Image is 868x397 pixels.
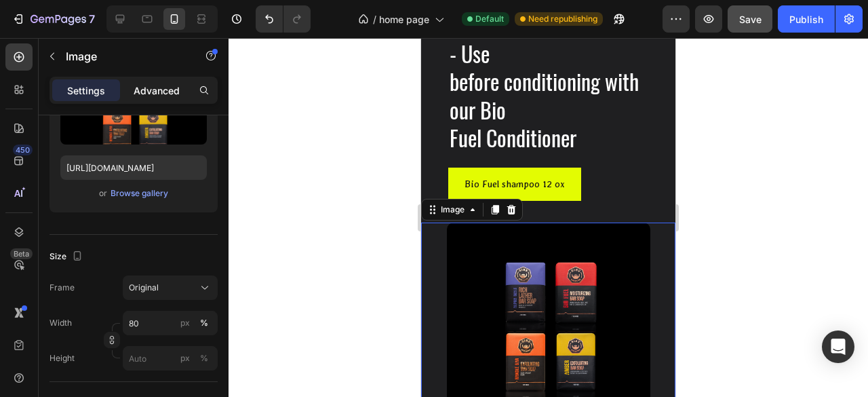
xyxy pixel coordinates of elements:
[778,5,835,33] button: Publish
[739,14,762,25] span: Save
[50,248,85,266] div: Size
[27,130,160,163] button: <p>Bio Fuel shampoo 12 ox</p>
[180,317,190,329] div: px
[196,350,212,366] button: px
[789,12,823,26] div: Publish
[200,352,208,364] div: %
[110,187,169,200] button: Browse gallery
[373,12,376,26] span: /
[111,187,168,200] div: Browse gallery
[13,145,33,155] div: 450
[17,166,46,178] div: Image
[123,311,218,335] input: px%
[5,5,101,33] button: 7
[177,315,193,331] button: %
[50,317,72,329] label: Width
[99,185,107,202] span: or
[822,330,854,363] div: Open Intercom Messenger
[67,83,105,98] p: Settings
[26,185,229,388] img: gempages_581010920952562601-50c3cf76-d88e-4e9d-b671-4caf62774b3e.png
[66,48,181,64] p: Image
[50,352,75,364] label: Height
[528,13,597,25] span: Need republishing
[180,352,190,364] div: px
[475,13,504,25] span: Default
[10,248,33,259] div: Beta
[43,138,144,155] p: Bio Fuel shampoo 12 ox
[177,350,193,366] button: %
[89,11,95,27] p: 7
[379,12,429,26] span: home page
[60,155,207,180] input: https://example.com/image.jpg
[196,315,212,331] button: px
[134,83,180,98] p: Advanced
[123,346,218,371] input: px%
[728,5,772,33] button: Save
[123,276,218,300] button: Original
[129,282,159,294] span: Original
[421,38,675,397] iframe: To enrich screen reader interactions, please activate Accessibility in Grammarly extension settings
[200,317,208,329] div: %
[50,282,75,294] label: Frame
[256,5,311,33] div: Undo/Redo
